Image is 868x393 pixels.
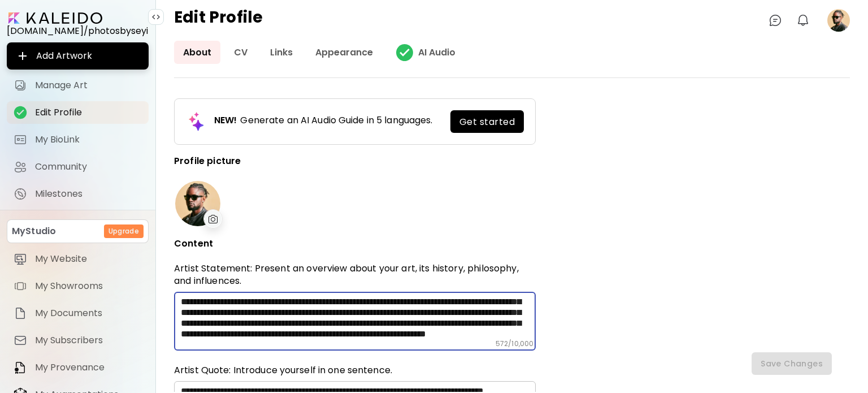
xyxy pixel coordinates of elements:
span: My Website [35,253,142,265]
h6: NEW! [211,114,240,129]
img: item [14,361,27,374]
img: My BioLink icon [14,133,27,146]
span: Get started [459,116,515,128]
a: completeMilestones iconMilestones [7,183,149,205]
a: itemMy Subscribers [7,329,149,352]
button: Add Artwork [7,42,149,70]
span: Edit Profile [35,107,142,118]
a: itemMy Provenance [7,356,149,379]
p: Content [174,239,536,249]
img: item [14,306,27,320]
span: My Showrooms [35,280,142,292]
img: item [14,252,27,266]
h6: Upgrade [108,226,139,236]
h6: 572 / 10,000 [496,339,533,348]
p: Artist Statement: Present an overview about your art, its history, philosophy, and influences. [174,262,536,287]
img: Milestones icon [14,187,27,201]
span: My BioLink [35,134,142,145]
a: completeEdit Profile [7,101,149,124]
img: chatIcon [769,14,782,27]
img: Community icon [14,160,27,174]
a: itemMy Website [7,248,149,270]
a: itemMy Showrooms [7,275,149,297]
span: Manage Art [35,80,142,91]
h6: Artist Quote: Introduce yourself in one sentence. [174,364,536,377]
a: Appearance [306,41,382,64]
a: Community iconCommunity [7,156,149,178]
img: Manage Art icon [14,79,27,92]
a: Links [261,41,302,64]
span: Community [35,161,142,172]
a: completeMy BioLink iconMy BioLink [7,128,149,151]
p: MyStudio [12,224,56,238]
img: item [14,279,27,293]
span: Milestones [35,188,142,200]
a: About [174,41,220,64]
img: collapse [151,12,160,21]
img: bellIcon [796,14,810,27]
a: CV [225,41,257,64]
span: My Subscribers [35,335,142,346]
div: [DOMAIN_NAME]/photosbyseyi [7,24,149,38]
a: Manage Art iconManage Art [7,74,149,97]
p: Profile picture [174,156,536,166]
img: generate-ai-audio [186,111,206,132]
a: completeAI Audio [387,41,465,64]
h6: Generate an AI Audio Guide in 5 languages. [240,115,432,128]
span: My Documents [35,308,142,319]
a: Get started [450,110,524,133]
button: bellIcon [793,11,813,30]
h4: Edit Profile [174,9,263,32]
span: My Provenance [35,362,142,373]
img: item [14,334,27,347]
span: Add Artwork [16,49,140,63]
a: itemMy Documents [7,302,149,325]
